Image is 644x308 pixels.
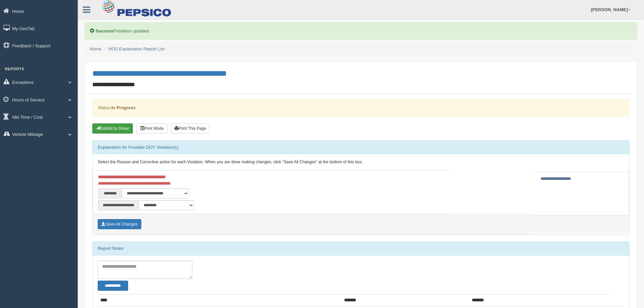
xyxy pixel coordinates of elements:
[171,123,210,134] button: Print This Page
[92,99,629,116] div: Status:
[93,141,629,154] div: Explanation for Possible DOT Violation(s)
[111,105,136,110] strong: In Progress
[96,28,115,33] b: Success!
[93,154,629,170] div: Select the Reason and Corrective action for each Violation. When you are done making changes, cli...
[136,123,167,134] button: Print Mode
[109,46,165,51] a: HOS Explanation Report List
[98,219,141,229] button: Save
[85,22,637,40] div: Violation updated.
[93,242,629,255] div: Report Notes
[92,123,133,134] button: Submit To Driver
[98,281,128,291] button: Change Filter Options
[90,46,101,51] a: Home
